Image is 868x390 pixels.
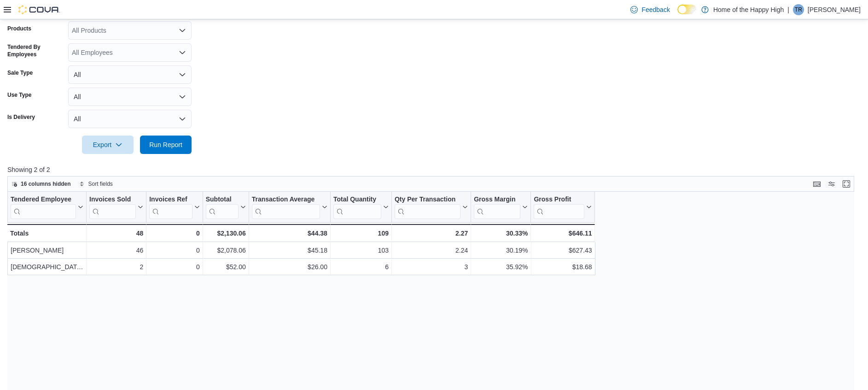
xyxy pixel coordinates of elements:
button: Total Quantity [333,195,389,219]
button: Gross Profit [534,195,592,219]
p: Home of the Happy High [713,4,784,15]
button: Display options [826,178,837,189]
button: Tendered Employee [11,195,83,219]
span: 16 columns hidden [21,180,71,188]
div: Invoices Ref [149,195,192,204]
div: 2 [89,261,143,272]
div: 30.19% [474,245,528,256]
label: Products [7,25,31,32]
button: Subtotal [206,195,246,219]
button: Run Report [140,136,192,154]
button: Open list of options [179,49,186,56]
span: Run Report [149,140,182,149]
div: $627.43 [534,245,592,256]
div: 2.27 [395,228,468,239]
button: Open list of options [179,27,186,34]
a: Feedback [627,0,673,19]
div: Invoices Ref [149,195,192,219]
div: Gross Profit [534,195,584,204]
span: Feedback [641,5,670,14]
div: $52.00 [206,261,246,272]
div: Gross Profit [534,195,584,219]
div: 30.33% [474,228,528,239]
div: 6 [333,261,389,272]
button: Gross Margin [474,195,528,219]
div: Subtotal [206,195,239,219]
div: $44.38 [252,228,327,239]
div: Tom Rishaur [793,4,804,15]
div: $2,078.06 [206,245,246,256]
button: Invoices Ref [149,195,199,219]
div: 0 [149,245,199,256]
div: Tendered Employee [11,195,76,219]
button: All [68,65,192,84]
img: Cova [18,5,60,14]
div: [PERSON_NAME] [11,245,83,256]
div: 103 [333,245,389,256]
button: Transaction Average [252,195,327,219]
div: Invoices Sold [89,195,136,219]
div: 109 [333,228,389,239]
div: $45.18 [252,245,327,256]
p: Showing 2 of 2 [7,165,862,174]
div: 3 [395,261,468,272]
button: Enter fullscreen [841,178,852,189]
div: $2,130.06 [206,228,246,239]
span: Export [87,136,128,154]
div: Invoices Sold [89,195,136,204]
p: | [787,4,789,15]
button: Sort fields [76,178,117,189]
label: Tendered By Employees [7,43,64,58]
label: Use Type [7,91,31,99]
div: Totals [10,228,83,239]
div: 35.92% [474,261,528,272]
div: Tendered Employee [11,195,76,204]
div: 46 [89,245,143,256]
div: Transaction Average [252,195,320,219]
div: Subtotal [206,195,239,204]
label: Sale Type [7,69,33,77]
span: Sort fields [88,180,113,188]
div: 0 [149,261,199,272]
div: Qty Per Transaction [395,195,460,204]
label: Is Delivery [7,113,35,121]
div: Transaction Average [252,195,320,204]
div: Qty Per Transaction [395,195,460,219]
div: 0 [149,228,199,239]
button: Keyboard shortcuts [811,178,822,189]
span: TR [795,4,802,15]
button: Export [82,136,134,154]
div: Gross Margin [474,195,520,204]
button: All [68,110,192,128]
div: 2.24 [395,245,468,256]
div: Total Quantity [333,195,381,204]
button: Qty Per Transaction [395,195,468,219]
div: $646.11 [534,228,592,239]
div: $18.68 [534,261,592,272]
p: [PERSON_NAME] [808,4,861,15]
div: Gross Margin [474,195,520,219]
input: Dark Mode [677,5,697,14]
div: Total Quantity [333,195,381,219]
div: [DEMOGRAPHIC_DATA][PERSON_NAME] [11,261,83,272]
div: $26.00 [252,261,327,272]
button: 16 columns hidden [8,178,75,189]
div: 48 [89,228,143,239]
button: Invoices Sold [89,195,143,219]
button: All [68,88,192,106]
